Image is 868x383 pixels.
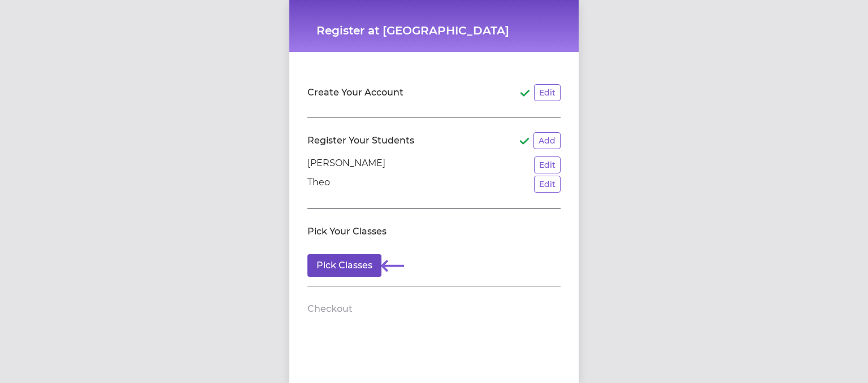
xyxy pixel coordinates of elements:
[533,132,561,149] button: Add
[307,225,387,238] h2: Pick Your Classes
[316,23,552,38] h1: Register at [GEOGRAPHIC_DATA]
[307,176,330,193] p: Theo
[534,176,561,193] button: Edit
[534,84,561,101] button: Edit
[307,254,381,277] button: Pick Classes
[307,156,385,173] p: [PERSON_NAME]
[307,86,403,99] h2: Create Your Account
[307,302,353,316] h2: Checkout
[534,156,561,173] button: Edit
[307,134,414,147] h2: Register Your Students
